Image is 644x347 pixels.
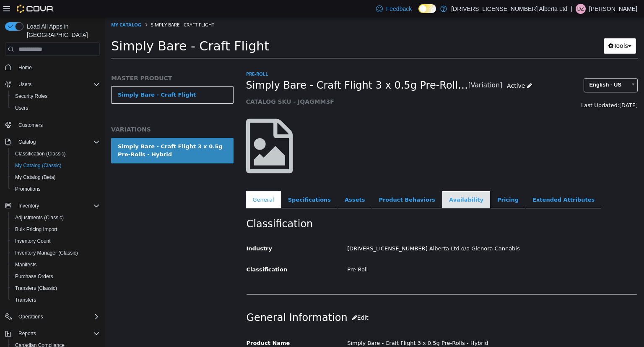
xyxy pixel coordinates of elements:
[142,228,168,234] span: Industry
[12,236,54,246] a: Inventory Count
[12,224,100,234] span: Bulk Pricing Import
[2,119,103,131] button: Customers
[15,93,47,100] span: Security Roles
[8,148,103,160] button: Classification (Classic)
[12,271,57,281] a: Purchase Orders
[15,329,39,339] button: Reports
[12,91,100,101] span: Security Roles
[12,149,100,159] span: Classification (Classic)
[15,186,41,192] span: Promotions
[15,79,100,89] span: Users
[15,312,100,322] span: Operations
[589,4,637,14] p: [PERSON_NAME]
[18,313,43,320] span: Operations
[451,4,567,14] p: [DRIVERS_LICENSE_NUMBER] Alberta Ltd
[386,174,421,192] a: Pricing
[8,102,103,114] button: Users
[12,172,59,182] a: My Catalog (Beta)
[12,248,100,258] span: Inventory Manager (Classic)
[12,160,100,171] span: My Catalog (Classic)
[12,103,100,113] span: Users
[142,249,183,255] span: Classification
[12,213,100,223] span: Adjustments (Classic)
[15,226,57,233] span: Bulk Pricing Import
[13,125,122,142] div: Simply Bare - Craft Flight 3 x 0.5g Pre-Rolls - Hybrid
[18,139,36,145] span: Catalog
[15,105,28,111] span: Users
[8,271,103,282] button: Purchase Orders
[15,329,100,339] span: Reports
[15,120,100,130] span: Customers
[141,62,364,75] span: Simply Bare - Craft Flight 3 x 0.5g Pre-Rolls - Hybrid
[12,283,60,293] a: Transfers (Classic)
[364,65,397,72] small: [Variation]
[15,137,39,147] button: Catalog
[8,223,103,235] button: Bulk Pricing Import
[6,4,36,11] a: My Catalog
[402,65,420,72] span: Active
[12,260,40,270] a: Manifests
[46,4,109,11] span: Simply Bare - Craft Flight
[12,213,67,223] a: Adjustments (Classic)
[142,323,185,329] span: Product Name
[571,4,572,14] p: |
[8,160,103,171] button: My Catalog (Classic)
[2,136,103,148] button: Catalog
[6,69,129,87] a: Simply Bare - Craft Flight
[8,183,103,195] button: Promotions
[577,4,584,14] span: DZ
[8,171,103,183] button: My Catalog (Beta)
[18,81,31,88] span: Users
[12,91,51,101] a: Security Roles
[8,212,103,223] button: Adjustments (Classic)
[15,150,66,157] span: Classification (Classic)
[15,201,100,211] span: Inventory
[15,214,64,221] span: Adjustments (Classic)
[15,62,100,72] span: Home
[476,85,514,91] span: Last Updated:
[8,294,103,306] button: Transfers
[12,236,100,246] span: Inventory Count
[2,79,103,90] button: Users
[15,261,36,268] span: Manifests
[8,90,103,102] button: Security Roles
[15,238,51,244] span: Inventory Count
[177,174,233,192] a: Specifications
[236,245,539,260] div: Pre-Roll
[12,149,69,159] a: Classification (Classic)
[15,137,100,147] span: Catalog
[141,53,163,60] a: Pre-Roll
[12,224,61,234] a: Bulk Pricing Import
[141,174,176,192] a: General
[15,312,47,322] button: Operations
[233,174,267,192] a: Assets
[2,311,103,323] button: Operations
[17,5,54,13] img: Cova
[15,250,78,256] span: Inventory Manager (Classic)
[15,297,36,303] span: Transfers
[499,21,531,37] button: Tools
[373,0,415,17] a: Feedback
[576,4,586,14] div: Doug Zimmerman
[12,283,100,293] span: Transfers (Classic)
[18,64,32,71] span: Home
[236,224,539,239] div: [DRIVERS_LICENSE_NUMBER] Alberta Ltd o/a Glenora Cannabis
[2,200,103,212] button: Inventory
[12,295,39,305] a: Transfers
[8,235,103,247] button: Inventory Count
[15,273,53,280] span: Purchase Orders
[141,81,432,88] h5: CATALOG SKU - JQAGMM3F
[12,172,100,182] span: My Catalog (Beta)
[243,293,268,308] button: Edit
[142,200,533,213] h2: Classification
[15,63,35,73] a: Home
[514,85,533,91] span: [DATE]
[6,21,164,36] span: Simply Bare - Craft Flight
[18,330,36,337] span: Reports
[12,160,65,171] a: My Catalog (Classic)
[421,174,496,192] a: Extended Attributes
[236,319,539,334] div: Simply Bare - Craft Flight 3 x 0.5g Pre-Rolls - Hybrid
[8,259,103,271] button: Manifests
[2,328,103,339] button: Reports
